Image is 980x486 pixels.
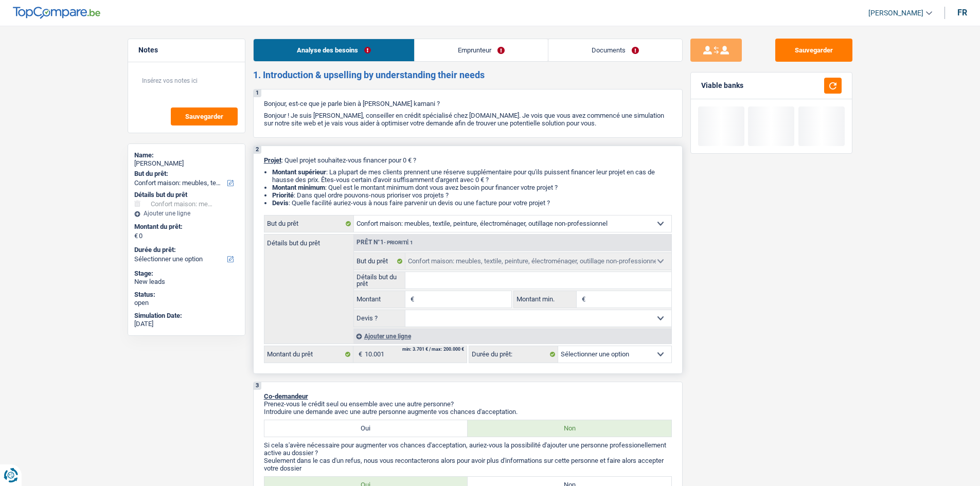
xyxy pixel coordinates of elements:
[13,7,100,19] img: TopCompare Logo
[134,291,239,299] div: Status:
[264,100,672,107] p: Bonjour, est-ce que je parle bien à [PERSON_NAME] karnani ?
[254,89,261,97] div: 1
[354,253,406,269] label: But du prêt
[868,9,923,17] span: [PERSON_NAME]
[272,199,289,207] span: Devis
[134,299,239,307] div: open
[384,240,413,245] span: - Priorité 1
[264,408,672,416] p: Introduire une demande avec une autre personne augmente vos chances d'acceptation.
[264,420,468,437] label: Oui
[264,400,672,408] p: Prenez-vous le crédit seul ou ensemble avec une autre personne?
[171,107,238,125] button: Sauvegarder
[775,39,852,62] button: Sauvegarder
[272,184,325,191] strong: Montant minimum
[468,420,671,437] label: Non
[134,312,239,320] div: Simulation Date:
[272,168,326,176] strong: Montant supérieur
[134,151,239,159] div: Name:
[957,8,967,17] div: fr
[264,156,672,164] p: : Quel projet souhaitez-vous financer pour 0 € ?
[353,329,671,344] div: Ajouter une ligne
[354,239,416,246] div: Prêt n°1
[264,441,672,457] p: Si cela s'avère nécessaire pour augmenter vos chances d'acceptation, auriez-vous la possibilité d...
[701,81,743,90] div: Viable banks
[353,346,365,363] span: €
[254,39,414,61] a: Analyse des besoins
[264,392,308,400] span: Co-demandeur
[272,191,672,199] li: : Dans quel ordre pouvons-nous prioriser vos projets ?
[264,156,281,164] span: Projet
[354,310,406,327] label: Devis ?
[469,346,558,363] label: Durée du prêt:
[134,223,237,231] label: Montant du prêt:
[354,272,406,289] label: Détails but du prêt
[405,291,417,308] span: €
[134,278,239,286] div: New leads
[264,457,672,472] p: Seulement dans le cas d'un refus, nous vous recontacterons alors pour avoir plus d'informations s...
[138,46,235,55] h5: Notes
[415,39,548,61] a: Emprunteur
[134,159,239,168] div: [PERSON_NAME]
[253,69,683,81] h2: 1. Introduction & upselling by understanding their needs
[264,346,353,363] label: Montant du prêt
[254,382,261,390] div: 3
[514,291,577,308] label: Montant min.
[272,191,294,199] strong: Priorité
[272,168,672,184] li: : La plupart de mes clients prennent une réserve supplémentaire pour qu'ils puissent financer leu...
[264,235,353,246] label: Détails but du prêt
[134,320,239,328] div: [DATE]
[860,5,932,22] a: [PERSON_NAME]
[264,215,354,232] label: But du prêt
[402,347,464,352] div: min: 3.701 € / max: 200.000 €
[264,112,672,127] p: Bonjour ! Je suis [PERSON_NAME], conseiller en crédit spécialisé chez [DOMAIN_NAME]. Je vois que ...
[134,191,239,199] div: Détails but du prêt
[272,184,672,191] li: : Quel est le montant minimum dont vous avez besoin pour financer votre projet ?
[134,170,237,178] label: But du prêt:
[134,210,239,217] div: Ajouter une ligne
[577,291,588,308] span: €
[354,291,406,308] label: Montant
[134,246,237,254] label: Durée du prêt:
[185,113,223,120] span: Sauvegarder
[134,232,138,240] span: €
[548,39,682,61] a: Documents
[134,269,239,278] div: Stage:
[272,199,672,207] li: : Quelle facilité auriez-vous à nous faire parvenir un devis ou une facture pour votre projet ?
[254,146,261,154] div: 2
